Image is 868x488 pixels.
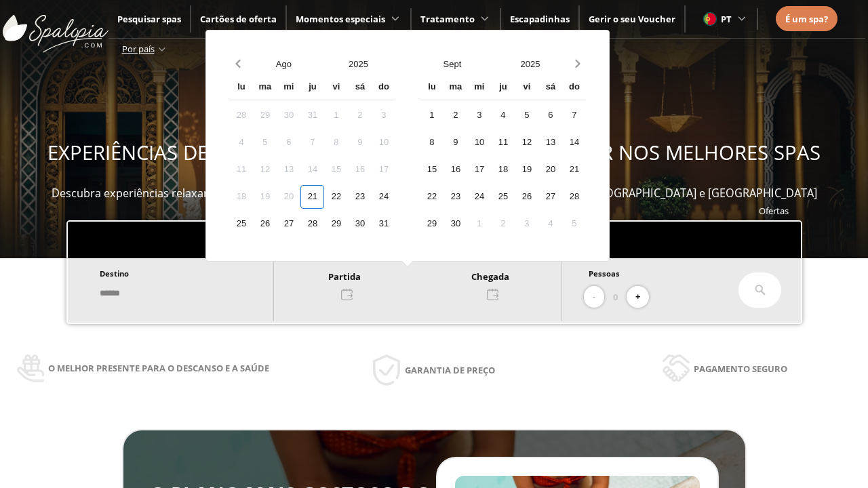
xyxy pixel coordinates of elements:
div: 7 [562,104,586,127]
div: sá [348,76,372,100]
span: Garantia de preço [405,363,495,378]
div: 27 [538,185,562,209]
span: 0 [613,289,618,304]
div: lu [229,76,253,100]
div: 14 [562,131,586,155]
div: vi [324,76,348,100]
div: 15 [420,158,443,182]
div: 3 [467,104,491,127]
div: 1 [420,104,443,127]
a: Pesquisar spas [117,13,181,25]
div: 26 [253,212,277,236]
div: lu [420,76,443,100]
div: 22 [324,185,348,209]
div: 5 [515,104,538,127]
div: 30 [443,212,467,236]
div: Calendar days [420,104,586,236]
button: Previous month [229,52,246,76]
div: 23 [443,185,467,209]
span: Pagamento seguro [694,361,787,376]
div: ma [253,76,277,100]
div: 24 [372,185,395,209]
a: Gerir o seu Voucher [589,13,675,25]
div: 16 [348,158,372,182]
div: do [562,76,586,100]
div: 2 [348,104,372,127]
button: Open months overlay [413,52,491,76]
a: Ofertas [759,205,789,217]
div: 14 [300,158,324,182]
div: 12 [515,131,538,155]
div: 29 [324,212,348,236]
div: 28 [300,212,324,236]
span: Por país [122,43,155,55]
div: 12 [253,158,277,182]
div: mi [467,76,491,100]
div: do [372,76,395,100]
a: Cartões de oferta [200,13,277,25]
div: 4 [538,212,562,236]
div: 13 [277,158,300,182]
div: 17 [467,158,491,182]
div: 3 [372,104,395,127]
div: 13 [538,131,562,155]
span: O melhor presente para o descanso e a saúde [48,361,269,375]
div: 9 [348,131,372,155]
div: 15 [324,158,348,182]
div: 26 [515,185,538,209]
button: Next month [569,52,586,76]
div: 6 [277,131,300,155]
div: ma [443,76,467,100]
div: Calendar wrapper [229,76,395,236]
span: Descubra experiências relaxantes, desfrute e ofereça momentos de bem-estar em mais de 400 spas em... [52,186,817,201]
div: 22 [420,185,443,209]
div: 8 [324,131,348,155]
button: - [584,286,604,308]
div: 18 [491,158,515,182]
div: 19 [253,185,277,209]
div: 2 [443,104,467,127]
div: 6 [538,104,562,127]
div: 21 [562,158,586,182]
div: 10 [467,131,491,155]
div: 29 [253,104,277,127]
div: 9 [443,131,467,155]
div: sá [538,76,562,100]
div: 10 [372,131,395,155]
div: 30 [277,104,300,127]
span: Pessoas [589,268,620,279]
div: 5 [562,212,586,236]
div: 31 [300,104,324,127]
img: ImgLogoSpalopia.BvClDcEz.svg [3,1,108,53]
div: Calendar wrapper [420,76,586,236]
div: mi [277,76,300,100]
button: Open years overlay [491,52,569,76]
div: 24 [467,185,491,209]
span: Escapadinhas [510,13,570,25]
div: 20 [277,185,300,209]
div: 3 [515,212,538,236]
div: 5 [253,131,277,155]
div: 31 [372,212,395,236]
div: 19 [515,158,538,182]
div: 4 [491,104,515,127]
div: 4 [229,131,253,155]
div: 7 [300,131,324,155]
div: 1 [324,104,348,127]
div: 17 [372,158,395,182]
div: 28 [562,185,586,209]
div: Calendar days [229,104,395,236]
div: 16 [443,158,467,182]
span: EXPERIÊNCIAS DE BEM-ESTAR PARA OFERECER E APROVEITAR NOS MELHORES SPAS [47,139,821,166]
div: 20 [538,158,562,182]
div: vi [515,76,538,100]
a: É um spa? [785,12,828,26]
div: 28 [229,104,253,127]
button: Open months overlay [246,52,321,76]
div: 1 [467,212,491,236]
span: É um spa? [785,13,828,25]
div: 25 [491,185,515,209]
